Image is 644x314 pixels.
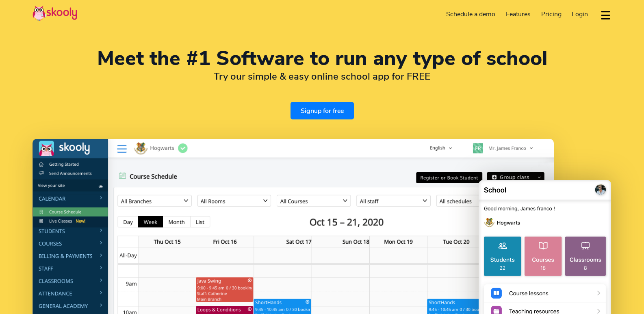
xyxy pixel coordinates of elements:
[441,8,501,21] a: Schedule a demo
[33,70,611,82] h2: Try our simple & easy online school app for FREE
[33,5,77,21] img: Skooly
[536,8,567,21] a: Pricing
[291,102,354,119] a: Signup for free
[600,6,611,24] button: dropdown menu
[541,10,562,19] span: Pricing
[501,8,536,21] a: Features
[572,10,588,19] span: Login
[33,49,611,68] h1: Meet the #1 Software to run any type of school
[566,8,593,21] a: Login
